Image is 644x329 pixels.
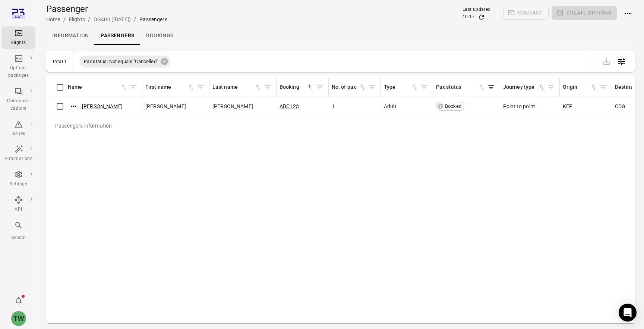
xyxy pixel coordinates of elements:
[4,155,32,163] div: Automations
[46,15,167,24] nav: Breadcrumbs
[49,116,118,135] div: Passengers information
[503,6,549,21] span: Please make a selection to create communications
[503,103,535,110] span: Point to point
[619,304,637,322] div: Open Intercom Messenger
[1,168,35,190] a: Settings
[384,83,411,91] div: Type
[599,57,614,65] span: Please make a selection to export
[436,83,486,91] span: Pax status
[563,103,572,110] span: KEF
[68,83,128,91] span: Name
[436,83,486,91] div: Sort by pax status in ascending order
[280,103,299,109] a: ABC123
[615,83,642,91] div: Destination
[134,15,136,24] li: /
[82,103,123,109] a: [PERSON_NAME]
[68,101,79,112] button: Actions
[68,83,120,91] div: Name
[280,83,307,91] div: Booking
[63,15,66,24] li: /
[463,6,491,13] div: Last updated
[212,103,253,110] span: [PERSON_NAME]
[128,82,139,93] button: Filter by name
[563,83,597,91] span: Origin
[140,27,179,45] a: Bookings
[384,83,419,91] span: Type
[545,82,556,93] button: Filter by journey type
[552,6,617,21] span: Please make a selection to create an option package
[384,103,397,110] span: Adult
[11,293,26,308] button: Notifications
[563,83,590,91] div: Origin
[486,82,497,93] button: Filter by pax status
[503,83,545,91] div: Sort by journey type in ascending order
[4,130,32,138] div: Issues
[95,27,140,45] a: Passengers
[46,27,95,45] a: Information
[1,219,35,244] button: Search
[11,311,26,326] div: TW
[212,83,262,91] div: Sort by last name in ascending order
[79,56,170,68] div: Pax status: Not equals "Cancelled"
[332,83,366,91] span: No. of pax
[332,83,359,91] div: No. of pax
[1,85,35,115] a: Communi-cations
[1,117,35,140] a: Issues
[463,13,475,21] div: 10:17
[4,39,32,47] div: Flights
[94,16,131,22] a: OG400 ([DATE])
[46,27,635,45] div: Local navigation
[332,103,335,110] span: 1
[145,83,195,91] div: Sort by first name in ascending order
[4,181,32,188] div: Settings
[139,16,167,23] div: Passengers
[280,83,314,91] span: Booking
[68,83,128,91] div: Sort by name in ascending order
[332,83,366,91] div: Sort by no. of pax in ascending order
[4,234,32,242] div: Search
[478,13,485,21] button: Refresh data
[442,103,464,110] span: Booked
[145,83,195,91] span: First name
[262,82,273,93] button: Filter by last name
[195,82,206,93] button: Filter by first name
[79,58,162,65] span: Pax status: Not equals "Cancelled"
[4,206,32,213] div: API
[1,52,35,82] a: Options packages
[1,193,35,216] a: API
[366,82,378,93] button: Filter by no. of pax
[212,83,262,91] span: Last name
[436,83,478,91] div: Pax status
[46,3,167,15] h1: Passenger
[314,82,325,93] button: Filter by booking
[52,59,67,64] div: Total 1
[503,83,538,91] div: Journey type
[145,83,187,91] div: First name
[615,103,625,110] span: CDG
[212,83,255,91] div: Last name
[46,16,60,22] a: Home
[4,65,32,79] div: Options packages
[8,308,29,329] button: Tony Wang
[503,83,545,91] span: Journey type
[597,82,609,93] button: Filter by origin
[620,6,635,21] button: Actions
[419,82,430,93] button: Filter by type
[69,16,85,22] a: Flights
[88,15,91,24] li: /
[563,83,597,91] div: Sort by origin in ascending order
[280,83,314,91] div: Sort by booking in descending order
[614,54,629,69] button: Open table configuration
[1,26,35,49] a: Flights
[1,142,35,165] a: Automations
